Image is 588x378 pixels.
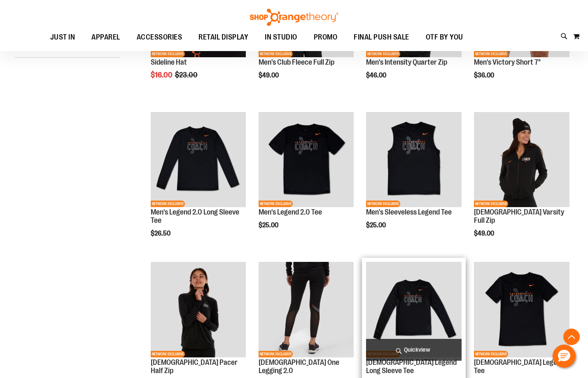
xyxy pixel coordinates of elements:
img: OTF Ladies Coach FA23 Legend SS Tee - Black primary image [474,262,569,357]
a: IN STUDIO [257,28,306,47]
img: OTF Ladies Coach FA23 Pacer Half Zip - Black primary image [151,262,246,357]
a: [DEMOGRAPHIC_DATA] One Legging 2.0 [259,358,339,375]
span: ACCESSORIES [137,28,182,47]
a: OTF BY YOU [418,28,471,47]
span: NETWORK EXCLUSIVE [474,201,508,207]
span: IN STUDIO [265,28,297,47]
span: NETWORK EXCLUSIVE [151,51,185,57]
div: product [147,108,250,258]
span: $25.00 [366,222,387,229]
a: OTF Mens Coach FA23 Legend Sleeveless Tee - Black primary imageNETWORK EXCLUSIVE [366,112,462,209]
img: OTF Ladies Coach FA23 One Legging 2.0 - Black primary image [259,262,354,357]
span: NETWORK EXCLUSIVE [259,201,293,207]
a: Sideline Hat [151,58,187,66]
span: PROMO [314,28,338,47]
a: OTF Ladies Coach FA23 Legend LS Tee - Black primary imageNETWORK EXCLUSIVE [366,262,462,359]
span: FINAL PUSH SALE [354,28,409,47]
span: NETWORK EXCLUSIVE [366,201,400,207]
a: OTF Ladies Coach FA23 Legend SS Tee - Black primary imageNETWORK EXCLUSIVE [474,262,569,359]
span: NETWORK EXCLUSIVE [151,351,185,357]
a: OTF Ladies Coach FA23 Varsity Full Zip - Black primary imageNETWORK EXCLUSIVE [474,112,569,209]
a: OTF Ladies Coach FA23 One Legging 2.0 - Black primary imageNETWORK EXCLUSIVE [259,262,354,359]
a: OTF Mens Coach FA23 Legend 2.0 SS Tee - Black primary imageNETWORK EXCLUSIVE [259,112,354,209]
img: Shop Orangetheory [249,9,339,26]
span: $23.00 [175,71,199,79]
a: Men's Victory Short 7" [474,58,541,66]
a: [DEMOGRAPHIC_DATA] Varsity Full Zip [474,208,564,224]
span: $46.00 [366,72,387,79]
span: NETWORK EXCLUSIVE [474,351,508,357]
a: [DEMOGRAPHIC_DATA] Pacer Half Zip [151,358,238,375]
span: JUST IN [50,28,75,47]
a: RETAIL DISPLAY [190,28,257,47]
span: $49.00 [474,230,495,237]
a: PROMO [306,28,346,47]
a: Men's Legend 2.0 Tee [259,208,322,216]
a: Men's Intensity Quarter Zip [366,58,447,66]
span: NETWORK EXCLUSIVE [259,51,293,57]
button: Hello, have a question? Let’s chat. [553,345,576,368]
span: RETAIL DISPLAY [198,28,248,47]
a: APPAREL [83,28,128,47]
a: FINAL PUSH SALE [345,28,418,47]
div: product [362,108,466,250]
div: product [470,108,574,258]
span: NETWORK EXCLUSIVE [259,351,293,357]
span: NETWORK EXCLUSIVE [151,201,185,207]
span: $16.00 [151,71,174,79]
a: Men's Legend 2.0 Long Sleeve Tee [151,208,239,224]
span: NETWORK EXCLUSIVE [474,51,508,57]
span: NETWORK EXCLUSIVE [366,51,400,57]
a: OTF Mens Coach FA23 Legend 2.0 LS Tee - Black primary imageNETWORK EXCLUSIVE [151,112,246,209]
img: OTF Ladies Coach FA23 Varsity Full Zip - Black primary image [474,112,569,208]
span: $49.00 [259,72,280,79]
span: OTF BY YOU [426,28,463,47]
img: OTF Mens Coach FA23 Legend 2.0 SS Tee - Black primary image [259,112,354,208]
a: Men's Club Fleece Full Zip [259,58,334,66]
a: OTF Ladies Coach FA23 Pacer Half Zip - Black primary imageNETWORK EXCLUSIVE [151,262,246,359]
a: [DEMOGRAPHIC_DATA] Legend Tee [474,358,565,375]
span: $26.50 [151,230,172,237]
a: [DEMOGRAPHIC_DATA] Legend Long Sleeve Tee [366,358,457,375]
div: product [254,108,358,250]
img: OTF Ladies Coach FA23 Legend LS Tee - Black primary image [366,262,462,357]
a: Quickview [366,339,462,361]
span: $36.00 [474,72,495,79]
img: OTF Mens Coach FA23 Legend 2.0 LS Tee - Black primary image [151,112,246,208]
span: APPAREL [91,28,120,47]
a: ACCESSORIES [128,28,191,47]
a: JUST IN [42,28,84,47]
a: Men's Sleeveless Legend Tee [366,208,452,216]
button: Back To Top [563,329,580,345]
img: OTF Mens Coach FA23 Legend Sleeveless Tee - Black primary image [366,112,462,208]
span: $25.00 [259,222,280,229]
